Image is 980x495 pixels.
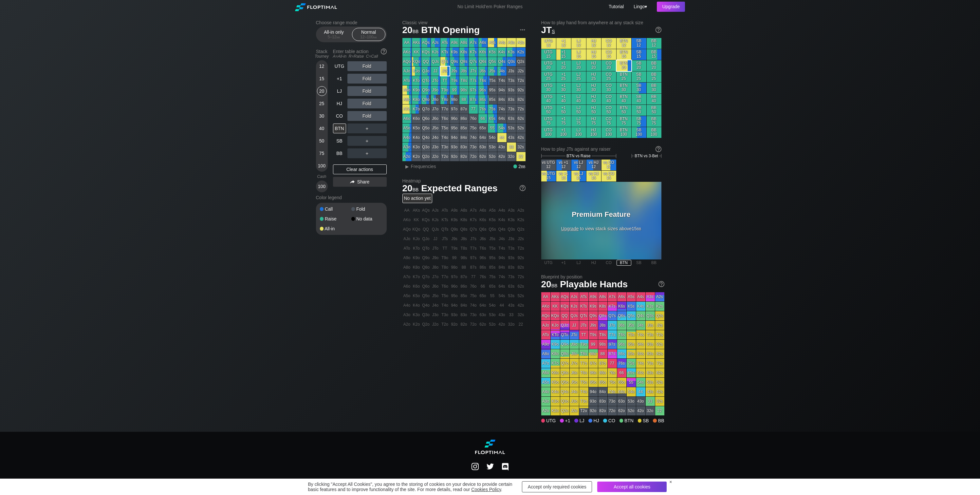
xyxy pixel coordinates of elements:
div: HJ 12 [586,38,601,49]
div: T4o [440,133,450,142]
div: How to play JTs against any raiser [541,146,661,152]
div: 72s [516,105,526,114]
div: A7s [469,38,478,47]
div: Q7s [469,57,478,66]
div: SB 15 [632,49,646,60]
div: Q5s [488,57,497,66]
div: CO 25 [601,71,616,82]
div: CO 100 [601,127,616,138]
div: 96s [478,86,488,95]
div: SB 100 [632,127,646,138]
img: help.32db89a4.svg [658,280,665,288]
div: BTN 12 [617,38,631,49]
div: T5s [488,76,497,85]
div: J5s [488,67,497,76]
div: T4s [497,76,507,85]
div: UTG 15 [541,49,556,60]
div: 63s [507,114,516,123]
div: UTG 40 [541,94,556,105]
img: LSE2INuPwJBwkuuOCCAC64JLhW+QMX4Z7QUmW1PwAAAABJRU5ErkJggg== [487,463,494,470]
div: T6s [478,76,488,85]
div: +1 [333,74,346,84]
div: 94o [450,133,459,142]
div: HJ 30 [586,83,601,93]
div: A9s [450,38,459,47]
div: 30 [317,111,327,121]
h2: Choose range mode [316,20,387,25]
div: Fold [347,111,387,121]
img: share.864f2f62.svg [350,180,355,184]
div: BTN 20 [617,60,631,71]
div: 95s [488,86,497,95]
div: AJs [431,38,440,47]
div: All-in [320,226,351,231]
div: A2o [402,152,412,161]
div: 93o [450,143,459,152]
div: CO 30 [601,83,616,93]
div: J4s [497,67,507,76]
div: 33 [507,143,516,152]
div: HJ 100 [586,127,601,138]
div: 94s [497,86,507,95]
div: 12 – 100 [355,35,382,39]
div: BB 30 [647,83,661,93]
div: Q6o [421,114,431,123]
div: J6s [478,67,488,76]
div: 20 [317,86,327,96]
div: J4o [431,133,440,142]
div: SB 40 [632,94,646,105]
h2: How to play hand from anywhere at any stack size [541,20,661,25]
div: 98o [450,95,459,104]
div: Q8s [459,57,469,66]
div: K9s [450,48,459,57]
div: 82s [516,95,526,104]
div: A8o [402,95,412,104]
div: BB 50 [647,105,661,116]
div: 87o [459,105,469,114]
div: AQo [402,57,412,66]
div: T8s [459,76,469,85]
div: 95o [450,124,459,133]
div: +1 20 [556,60,571,71]
div: K4s [497,48,507,57]
div: 98s [459,86,469,95]
div: No Limit Hold’em Poker Ranges [448,4,532,11]
div: T6o [440,114,450,123]
div: UTG 25 [541,71,556,82]
div: Q8o [421,95,431,104]
div: +1 12 [556,38,571,49]
div: LJ 100 [571,127,586,138]
div: 100 [317,181,327,191]
div: 77 [469,105,478,114]
span: BTN Opening [420,25,481,36]
div: Tourney [313,54,330,59]
span: Lingo [634,4,645,9]
div: SB 75 [632,116,646,127]
div: 97s [469,86,478,95]
div: LJ 40 [571,94,586,105]
div: K4o [412,133,421,142]
div: CO 12 [601,38,616,49]
div: K6s [478,48,488,57]
div: Stack [313,46,330,61]
div: LJ 12 [571,38,586,49]
div: QTo [421,76,431,85]
div: 100 [317,161,327,171]
div: ＋ [347,148,387,158]
div: T9o [440,86,450,95]
div: LJ 25 [571,71,586,82]
div: BTN [333,124,346,133]
div: 84s [497,95,507,104]
div: CO 50 [601,105,616,116]
div: 53s [507,124,516,133]
div: 85o [459,124,469,133]
div: BB 40 [647,94,661,105]
div: JJ [431,67,440,76]
div: HJ 25 [586,71,601,82]
div: 75s [488,105,497,114]
img: Floptimal logo [475,440,505,454]
div: ＋ [347,124,387,133]
div: +1 50 [556,105,571,116]
div: SB 30 [632,83,646,93]
div: LJ 20 [571,60,586,71]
